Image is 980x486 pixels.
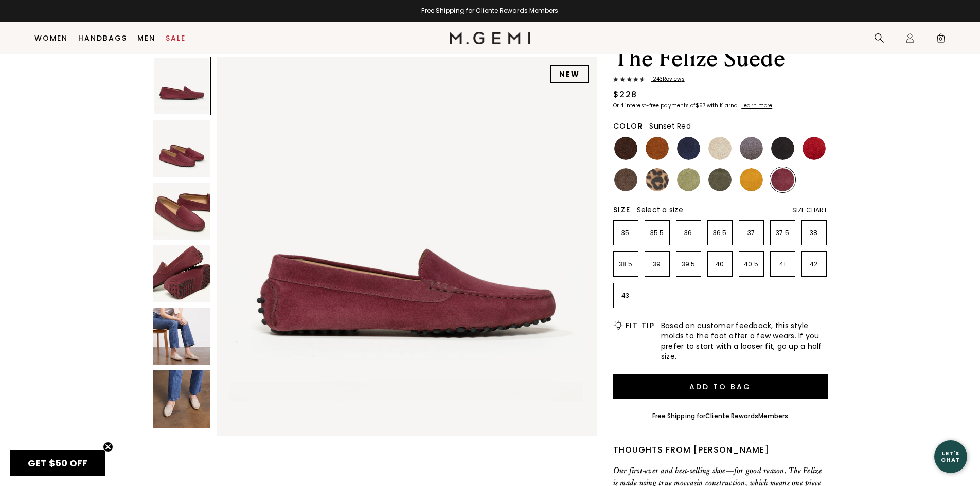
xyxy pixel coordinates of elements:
[10,450,105,476] div: GET $50 OFFClose teaser
[677,168,700,191] img: Pistachio
[613,374,828,399] button: Add to Bag
[708,137,732,160] img: Latte
[677,137,700,160] img: Midnight Blue
[103,442,113,452] button: Close teaser
[802,229,826,237] p: 38
[652,412,789,420] div: Free Shipping for Members
[705,411,758,420] a: Cliente Rewards
[550,65,589,83] div: NEW
[153,183,211,240] img: The Felize Suede
[153,370,211,428] img: The Felize Suede
[771,137,794,160] img: Black
[613,76,828,84] a: 1243Reviews
[803,137,826,160] img: Sunset Red
[613,206,631,214] h2: Size
[646,168,669,191] img: Leopard Print
[613,88,637,101] div: $228
[614,292,638,300] p: 43
[739,260,763,268] p: 40.5
[645,260,669,268] p: 39
[708,168,732,191] img: Olive
[153,120,211,177] img: The Felize Suede
[153,245,211,303] img: The Felize Suede
[613,44,828,73] h1: The Felize Suede
[741,102,772,110] klarna-placement-style-cta: Learn more
[645,76,685,82] span: 1243 Review s
[614,168,637,191] img: Mushroom
[450,32,530,44] img: M.Gemi
[740,137,763,160] img: Gray
[740,103,772,109] a: Learn more
[626,321,655,330] h2: Fit Tip
[613,102,696,110] klarna-placement-style-body: Or 4 interest-free payments of
[613,444,828,456] div: Thoughts from [PERSON_NAME]
[34,34,68,42] a: Women
[936,35,946,45] span: 0
[166,34,186,42] a: Sale
[934,450,967,463] div: Let's Chat
[792,206,828,214] div: Size Chart
[614,229,638,237] p: 35
[771,260,795,268] p: 41
[707,102,740,110] klarna-placement-style-body: with Klarna
[676,260,701,268] p: 39.5
[646,137,669,160] img: Saddle
[78,34,127,42] a: Handbags
[649,121,691,131] span: Sunset Red
[676,229,701,237] p: 36
[661,320,828,362] span: Based on customer feedback, this style molds to the foot after a few wears. If you prefer to star...
[637,205,683,215] span: Select a size
[696,102,705,110] klarna-placement-style-amount: $57
[740,168,763,191] img: Sunflower
[708,260,732,268] p: 40
[645,229,669,237] p: 35.5
[614,137,637,160] img: Chocolate
[708,229,732,237] p: 36.5
[802,260,826,268] p: 42
[613,122,644,130] h2: Color
[217,57,597,436] img: The Felize Suede
[137,34,155,42] a: Men
[153,308,211,365] img: The Felize Suede
[28,457,87,470] span: GET $50 OFF
[739,229,763,237] p: 37
[771,168,794,191] img: Burgundy
[614,260,638,268] p: 38.5
[771,229,795,237] p: 37.5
